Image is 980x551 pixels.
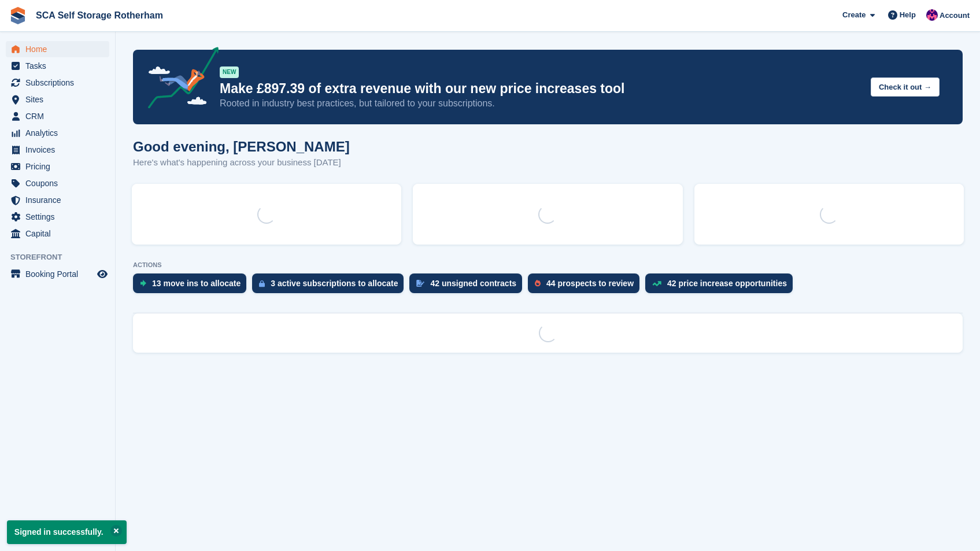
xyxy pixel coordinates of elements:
a: SCA Self Storage Rotherham [31,6,168,25]
a: 3 active subscriptions to allocate [252,273,409,299]
span: Tasks [25,58,95,74]
p: Rooted in industry best practices, but tailored to your subscriptions. [220,97,861,110]
p: Make £897.39 of extra revenue with our new price increases tool [220,80,861,97]
img: price_increase_opportunities-93ffe204e8149a01c8c9dc8f82e8f89637d9d84a8eef4429ea346261dce0b2c0.svg [652,281,661,286]
a: menu [6,158,109,175]
div: 44 prospects to review [546,279,634,288]
a: menu [6,192,109,208]
h1: Good evening, [PERSON_NAME] [133,139,350,154]
span: Coupons [25,175,95,191]
span: Home [25,41,95,57]
img: stora-icon-8386f47178a22dfd0bd8f6a31ec36ba5ce8667c1dd55bd0f319d3a0aa187defe.svg [9,7,27,24]
a: menu [6,209,109,225]
span: Storefront [10,252,115,263]
a: menu [6,75,109,91]
a: menu [6,266,109,282]
span: Analytics [25,125,95,141]
p: Here's what's happening across your business [DATE] [133,156,350,169]
a: 13 move ins to allocate [133,273,252,299]
img: move_ins_to_allocate_icon-fdf77a2bb77ea45bf5b3d319d69a93e2d87916cf1d5bf7949dd705db3b84f3ca.svg [140,280,146,287]
img: price-adjustments-announcement-icon-8257ccfd72463d97f412b2fc003d46551f7dbcb40ab6d574587a9cd5c0d94... [138,47,219,113]
span: Capital [25,225,95,242]
img: contract_signature_icon-13c848040528278c33f63329250d36e43548de30e8caae1d1a13099fd9432cc5.svg [416,280,424,287]
img: Sam Chapman [926,9,938,21]
a: menu [6,142,109,158]
span: Account [940,10,970,21]
img: active_subscription_to_allocate_icon-d502201f5373d7db506a760aba3b589e785aa758c864c3986d89f69b8ff3... [259,280,265,287]
a: Preview store [95,267,109,281]
p: Signed in successfully. [7,520,127,544]
div: 42 price increase opportunities [667,279,787,288]
p: ACTIONS [133,261,963,269]
span: Help [900,9,916,21]
a: menu [6,108,109,124]
span: CRM [25,108,95,124]
div: 3 active subscriptions to allocate [271,279,398,288]
button: Check it out → [871,77,940,97]
a: 42 unsigned contracts [409,273,528,299]
div: 42 unsigned contracts [430,279,516,288]
span: Settings [25,209,95,225]
span: Booking Portal [25,266,95,282]
span: Sites [25,91,95,108]
span: Insurance [25,192,95,208]
div: NEW [220,66,239,78]
div: 13 move ins to allocate [152,279,241,288]
a: menu [6,125,109,141]
span: Pricing [25,158,95,175]
a: 44 prospects to review [528,273,645,299]
a: menu [6,225,109,242]
a: menu [6,41,109,57]
span: Subscriptions [25,75,95,91]
a: menu [6,58,109,74]
a: menu [6,91,109,108]
span: Create [842,9,866,21]
a: menu [6,175,109,191]
a: 42 price increase opportunities [645,273,798,299]
span: Invoices [25,142,95,158]
img: prospect-51fa495bee0391a8d652442698ab0144808aea92771e9ea1ae160a38d050c398.svg [535,280,541,287]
